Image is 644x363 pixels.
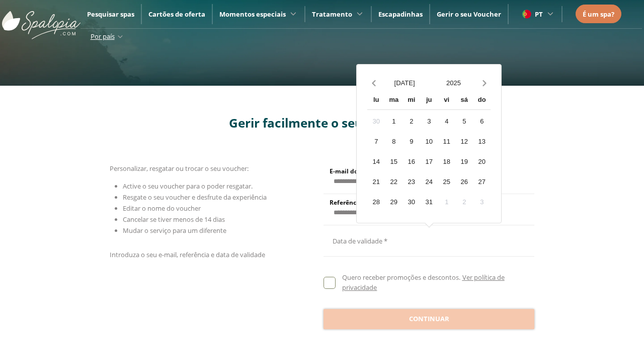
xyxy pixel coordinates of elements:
span: Quero receber promoções e descontos. [342,273,460,282]
span: Resgate o seu voucher e desfrute da experiência [123,193,267,202]
span: Gerir facilmente o seu voucher [229,114,416,131]
a: Escapadinhas [378,10,423,19]
a: É um spa? [583,9,614,20]
span: Editar o nome do voucher [123,204,201,213]
span: Por país [91,32,115,41]
span: É um spa? [583,10,614,19]
span: Mudar o serviço para um diferente [123,226,226,235]
a: Ver política de privacidade [342,273,504,292]
span: Introduza o seu e-mail, referência e data de validade [110,250,265,259]
button: Continuar [324,309,534,329]
a: Cartões de oferta [148,10,205,19]
span: Cancelar se tiver menos de 14 dias [123,215,225,224]
img: ImgLogoSpalopia.BvClDcEz.svg [2,1,80,39]
span: Personalizar, resgatar ou trocar o seu voucher: [110,164,249,173]
a: Pesquisar spas [87,10,134,19]
a: Gerir o seu Voucher [437,10,501,19]
span: Continuar [409,314,449,324]
span: Active o seu voucher para o poder resgatar. [123,181,253,191]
